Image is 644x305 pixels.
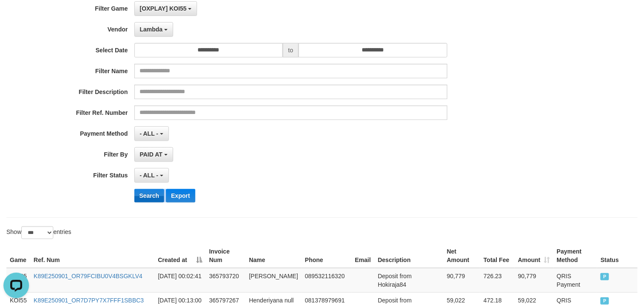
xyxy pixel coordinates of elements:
td: [DATE] 00:02:41 [154,268,206,293]
button: PAID AT [134,147,173,162]
th: Email [351,244,374,268]
span: [OXPLAY] KOI55 [140,5,187,12]
td: Deposit from Hokiraja84 [374,268,444,293]
button: Export [166,189,195,202]
th: Total Fee [480,244,515,268]
th: Phone [302,244,351,268]
button: [OXPLAY] KOI55 [134,1,197,16]
a: K89E250901_OR79FCIBU0V4BSGKLV4 [34,273,142,279]
select: Showentries [21,226,53,239]
span: PAID [600,273,609,280]
td: KOI55 [6,268,30,293]
span: - ALL - [140,172,159,179]
th: Net Amount [444,244,480,268]
a: K89E250901_OR7D7PY7X7FFF1SBBC3 [34,297,144,304]
th: Invoice Num [206,244,246,268]
button: Search [134,189,165,202]
th: Status [597,244,638,268]
span: PAID [600,297,609,305]
span: Lambda [140,26,163,33]
td: 90,779 [444,268,480,293]
span: PAID AT [140,151,162,158]
th: Amount: activate to sort column ascending [515,244,554,268]
th: Created at: activate to sort column descending [154,244,206,268]
td: 365793720 [206,268,246,293]
td: 726.23 [480,268,515,293]
span: - ALL - [140,130,159,137]
label: Show entries [6,226,71,239]
th: Ref. Num [30,244,154,268]
td: [PERSON_NAME] [246,268,302,293]
td: 089532116320 [302,268,351,293]
button: - ALL - [134,126,169,141]
th: Name [246,244,302,268]
button: - ALL - [134,168,169,182]
button: Lambda [134,22,174,37]
td: QRIS Payment [554,268,598,293]
button: Open LiveChat chat widget [3,3,29,29]
th: Description [374,244,444,268]
td: 90,779 [515,268,554,293]
th: Payment Method [554,244,598,268]
th: Game [6,244,30,268]
span: to [283,43,299,57]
